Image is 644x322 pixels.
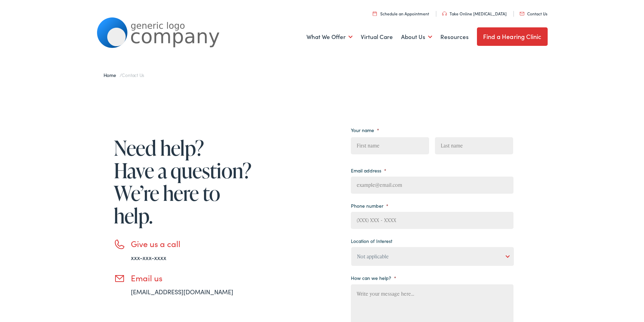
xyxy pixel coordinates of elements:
[104,72,120,78] a: Home
[477,27,548,46] a: Find a Hearing Clinic
[351,212,513,229] input: (XXX) XXX - XXXX
[440,24,469,50] a: Resources
[520,12,524,15] img: utility icon
[351,177,513,194] input: example@email.com
[131,253,166,262] a: xxx-xxx-xxxx
[131,239,254,249] h3: Give us a call
[401,24,432,50] a: About Us
[373,11,377,16] img: utility icon
[351,203,388,209] label: Phone number
[351,167,386,173] label: Email address
[520,11,547,16] a: Contact Us
[351,137,429,154] input: First name
[351,275,396,281] label: How can we help?
[104,72,145,78] span: /
[442,12,447,16] img: utility icon
[442,11,507,16] a: Take Online [MEDICAL_DATA]
[361,24,393,50] a: Virtual Care
[351,238,392,244] label: Location of Interest
[435,137,513,154] input: Last name
[122,72,144,78] span: Contact Us
[351,127,379,133] label: Your name
[131,273,254,283] h3: Email us
[306,24,353,50] a: What We Offer
[131,287,233,296] a: [EMAIL_ADDRESS][DOMAIN_NAME]
[114,137,254,227] h1: Need help? Have a question? We’re here to help.
[373,11,429,16] a: Schedule an Appointment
